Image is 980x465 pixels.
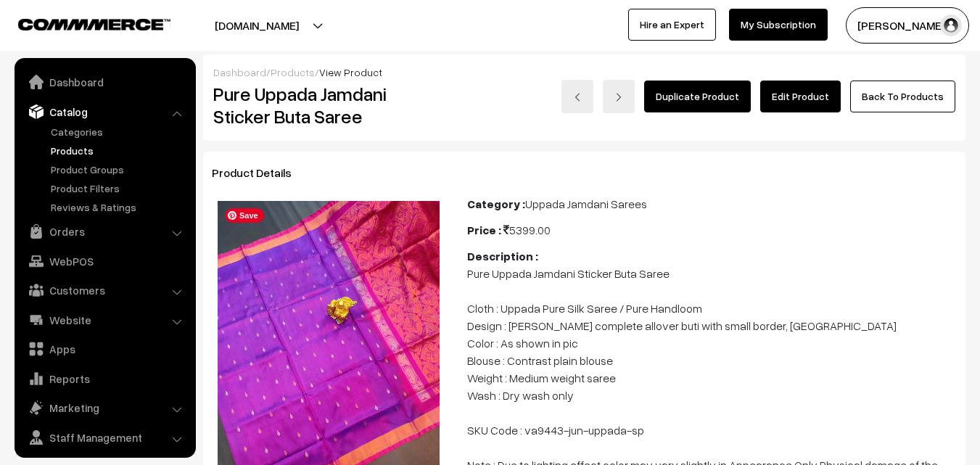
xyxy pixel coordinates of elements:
a: Products [271,66,315,78]
b: Category : [467,197,525,211]
a: WebPOS [18,248,191,274]
a: Catalog [18,99,191,125]
a: Duplicate Product [644,81,751,112]
a: Orders [18,218,191,244]
a: Customers [18,277,191,303]
button: [DOMAIN_NAME] [164,7,350,44]
b: Description : [467,249,538,263]
button: [PERSON_NAME] [846,7,969,44]
a: Product Filters [47,181,191,196]
a: Product Groups [47,162,191,177]
a: Categories [47,124,191,139]
a: Products [47,143,191,158]
img: left-arrow.png [573,93,582,102]
a: Marketing [18,395,191,421]
b: Price : [467,223,501,237]
a: Edit Product [760,81,841,112]
a: Reviews & Ratings [47,199,191,215]
a: Website [18,307,191,333]
a: Reports [18,366,191,392]
img: right-arrow.png [614,93,623,102]
a: Apps [18,336,191,362]
div: / / [213,65,955,80]
span: View Product [319,66,382,78]
a: Dashboard [18,69,191,95]
a: Staff Management [18,424,191,450]
a: Dashboard [213,66,266,78]
a: My Subscription [729,9,828,41]
a: COMMMERCE [18,15,145,32]
div: 5399.00 [467,221,957,239]
span: Save [225,208,264,223]
a: Back To Products [850,81,955,112]
a: Hire an Expert [628,9,716,41]
h2: Pure Uppada Jamdani Sticker Buta Saree [213,83,446,128]
span: Product Details [212,165,309,180]
div: Uppada Jamdani Sarees [467,195,957,213]
img: user [940,15,962,36]
img: COMMMERCE [18,19,170,30]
